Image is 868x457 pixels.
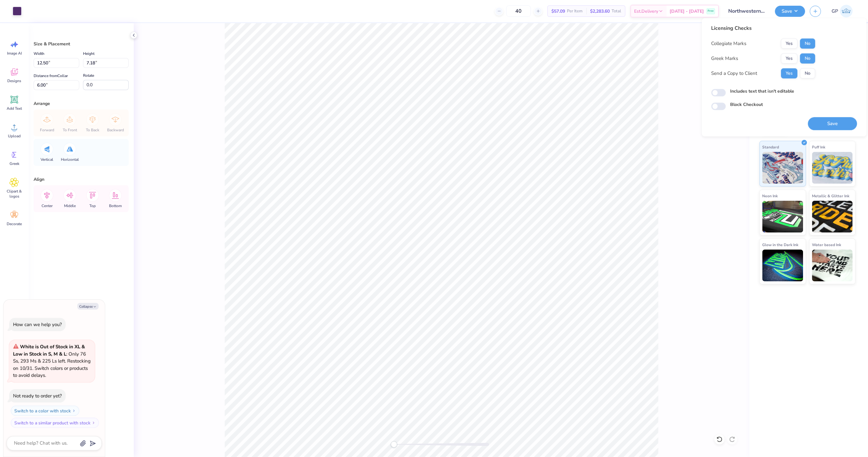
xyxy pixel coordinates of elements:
span: Add Text [7,106,22,111]
img: Gene Padilla [840,5,852,17]
span: Center [42,203,53,208]
span: Designs [7,78,21,83]
label: Rotate [83,72,94,79]
span: Puff Ink [812,144,825,150]
span: Upload [8,134,21,139]
img: Neon Ink [762,201,803,232]
div: Accessibility label [391,441,397,447]
button: No [800,53,815,63]
div: Licensing Checks [711,24,815,32]
span: Est. Delivery [634,8,658,15]
span: GP [832,8,838,15]
label: Includes text that isn't editable [730,88,794,95]
span: Total [612,8,621,15]
button: Save [775,6,805,17]
input: Untitled Design [723,5,770,17]
span: $2,283.60 [590,8,610,15]
input: – – [506,5,531,17]
button: Yes [781,68,797,78]
div: How can we help you? [13,321,62,328]
span: Greek [10,161,19,166]
img: Glow in the Dark Ink [762,250,803,281]
label: Height [83,50,94,57]
span: Top [89,203,96,208]
img: Metallic & Glitter Ink [812,201,853,232]
span: Image AI [7,51,22,56]
span: Neon Ink [762,193,778,199]
img: Standard [762,152,803,184]
button: Yes [781,38,797,49]
button: Switch to a color with stock [11,406,79,416]
div: Size & Placement [34,41,129,47]
span: : Only 76 Ss, 293 Ms & 225 Ls left. Restocking on 10/31. Switch colors or products to avoid delays. [13,343,91,378]
img: Water based Ink [812,250,853,281]
span: Free [708,9,714,13]
img: Switch to a similar product with stock [92,421,95,425]
button: No [800,38,815,49]
img: Puff Ink [812,152,853,184]
div: Align [34,176,129,183]
span: [DATE] - [DATE] [670,8,704,15]
a: GP [829,5,855,17]
button: Collapse [77,303,99,310]
span: Vertical [41,157,53,162]
span: $57.09 [551,8,565,15]
span: Horizontal [61,157,79,162]
span: Water based Ink [812,241,841,248]
div: Not ready to order yet? [13,393,62,399]
span: Decorate [7,221,22,226]
label: Block Checkout [730,101,763,108]
img: Switch to a color with stock [72,409,76,413]
span: Standard [762,144,779,150]
button: No [800,68,815,78]
button: Save [808,117,857,130]
span: Per Item [567,8,582,15]
button: Switch to a similar product with stock [11,418,99,428]
span: Metallic & Glitter Ink [812,193,849,199]
div: Arrange [34,100,129,107]
div: Collegiate Marks [711,40,746,47]
div: Send a Copy to Client [711,70,757,77]
span: Middle [64,203,76,208]
label: Width [34,50,44,57]
strong: White is Out of Stock in XL & Low in Stock in S, M & L [13,343,85,357]
span: Glow in the Dark Ink [762,241,798,248]
div: Greek Marks [711,55,738,62]
button: Yes [781,53,797,63]
span: Bottom [109,203,122,208]
label: Distance from Collar [34,72,68,80]
span: Clipart & logos [4,189,25,199]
